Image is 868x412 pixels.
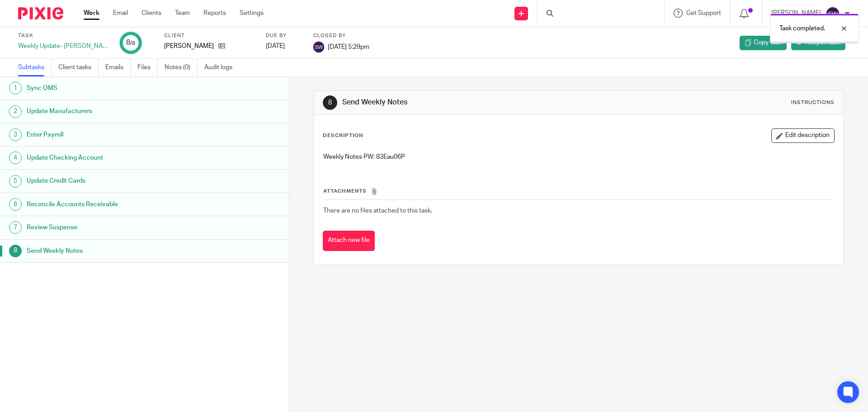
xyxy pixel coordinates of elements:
div: 4 [9,152,22,164]
a: Email [113,9,128,18]
div: 6 [9,198,22,211]
a: Reports [203,9,226,18]
a: Team [175,9,190,18]
img: svg%3E [826,6,840,21]
a: Settings [240,9,264,18]
h1: Sync OMS [27,81,196,95]
span: Attachments [323,189,367,194]
h1: Update Manufacturers [27,104,196,118]
div: 1 [9,82,22,95]
div: Instructions [791,99,835,106]
h1: Send Weekly Notes [27,244,196,258]
a: Emails [105,59,131,76]
label: Task [18,32,108,39]
a: Audit logs [204,59,239,76]
p: Description [323,132,363,139]
h1: Enter Payroll [27,128,196,142]
div: 8 [323,95,337,110]
h1: Update Checking Account [27,151,196,165]
button: Attach new file [323,231,375,251]
div: 7 [9,221,22,234]
p: Weekly Notes PW: 83Eau06P [323,152,834,161]
small: /8 [130,41,135,46]
a: Work [84,9,99,18]
div: 3 [9,128,22,141]
div: 8 [9,245,22,257]
label: Client [164,32,255,39]
label: Closed by [313,32,369,39]
div: 2 [9,105,22,118]
a: Clients [142,9,161,18]
label: Due by [266,32,302,39]
button: Edit description [771,128,835,143]
a: Client tasks [58,59,99,76]
h1: Send Weekly Notes [342,98,598,107]
div: [DATE] [266,42,302,51]
span: There are no files attached to this task. [323,208,432,214]
p: [PERSON_NAME] [164,42,214,51]
p: Task completed. [779,24,825,33]
div: 5 [9,175,22,188]
a: Notes (0) [165,59,198,76]
a: Files [137,59,158,76]
span: [DATE] 5:29pm [328,43,369,50]
img: Pixie [18,7,63,19]
a: Subtasks [18,59,52,76]
h1: Reconcile Accounts Receivable [27,198,196,211]
div: Weekly Update- [PERSON_NAME] [18,42,108,51]
div: 8 [126,38,135,48]
img: svg%3E [313,42,324,52]
h1: Update Credit Cards [27,174,196,188]
h1: Review Suspense [27,221,196,234]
